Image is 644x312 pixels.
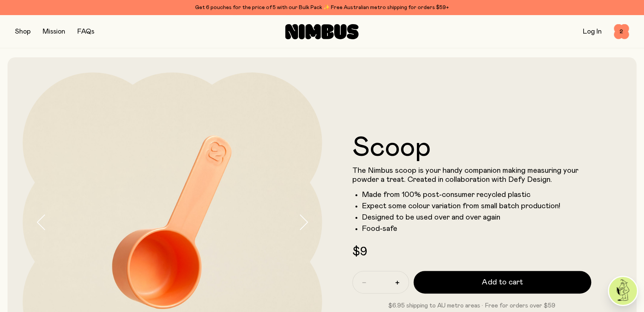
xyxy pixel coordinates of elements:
[362,201,592,211] li: Expect some colour variation from small batch production!
[352,134,592,161] h1: Scoop
[352,301,592,310] p: $6.95 shipping to AU metro areas · Free for orders over $59
[609,277,637,305] img: agent
[352,166,592,184] p: The Nimbus scoop is your handy companion making measuring your powder a treat. Created in collabo...
[43,28,65,35] a: Mission
[362,190,592,199] li: Made from 100% post-consumer recycled plastic
[362,224,592,233] li: Food-safe
[413,271,592,294] button: Add to cart
[77,28,94,35] a: FAQs
[583,28,602,35] a: Log In
[482,277,523,287] span: Add to cart
[352,246,367,258] span: $9
[362,213,592,222] li: Designed to be used over and over again
[15,3,629,12] div: Get 6 pouches for the price of 5 with our Bulk Pack ✨ Free Australian metro shipping for orders $59+
[614,24,629,39] button: 2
